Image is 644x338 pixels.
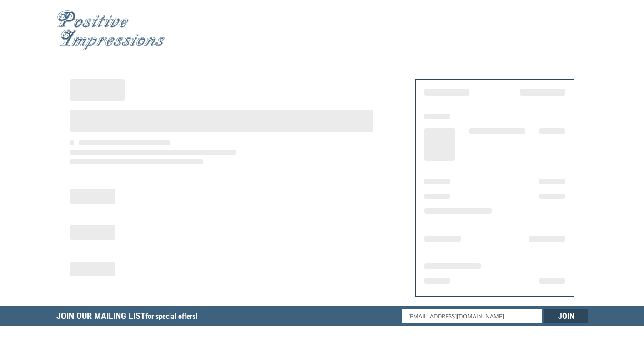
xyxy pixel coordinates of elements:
input: Email [402,309,542,323]
h5: Join Our Mailing List [56,306,202,329]
input: Join [544,309,588,323]
span: for special offers! [145,312,197,321]
img: Positive Impressions [56,10,165,51]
